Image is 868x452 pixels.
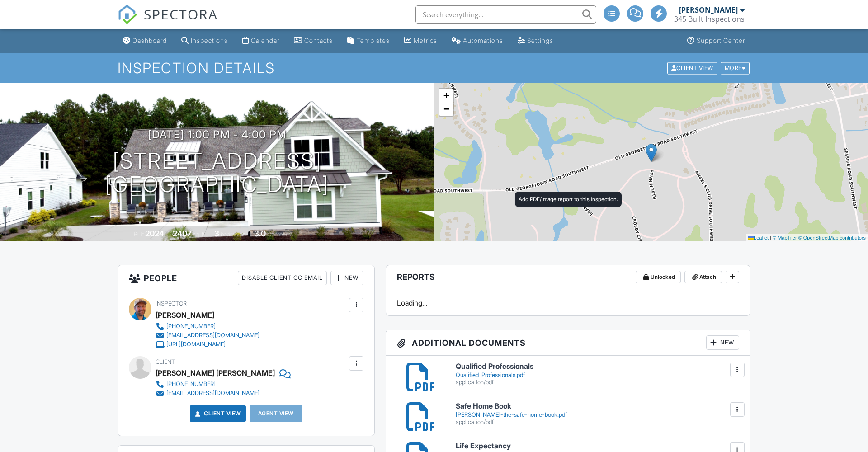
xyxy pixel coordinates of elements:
[646,144,657,162] img: Marker
[156,389,283,398] a: [EMAIL_ADDRESS][DOMAIN_NAME]
[156,300,187,307] span: Inspector
[357,37,390,44] div: Templates
[166,390,259,397] div: [EMAIL_ADDRESS][DOMAIN_NAME]
[770,235,771,240] span: |
[456,402,739,410] h6: Safe Home Book
[254,229,266,238] div: 3.0
[684,33,749,49] a: Support Center
[166,323,216,330] div: [PHONE_NUMBER]
[456,411,739,419] div: [PERSON_NAME]-the-safe-home-book.pdf
[156,331,259,340] a: [EMAIL_ADDRESS][DOMAIN_NAME]
[119,33,170,49] a: Dashboard
[156,308,214,322] div: [PERSON_NAME]
[221,231,245,238] span: bedrooms
[721,62,750,74] div: More
[134,231,144,238] span: Built
[439,102,453,116] a: Zoom out
[156,366,275,380] div: [PERSON_NAME] [PERSON_NAME]
[156,340,259,349] a: [URL][DOMAIN_NAME]
[448,33,507,49] a: Automations (Advanced)
[118,5,137,24] img: The Best Home Inspection Software - Spectora
[118,60,750,76] h1: Inspection Details
[439,89,453,102] a: Zoom in
[156,380,283,389] a: [PHONE_NUMBER]
[773,235,797,240] a: © MapTiler
[456,379,739,386] div: application/pdf
[456,363,739,386] a: Qualified Professionals Qualified_Professionals.pdf application/pdf
[386,330,750,356] h3: Additional Documents
[156,358,175,365] span: Client
[456,419,739,426] div: application/pdf
[132,37,167,44] div: Dashboard
[443,103,449,114] span: −
[105,149,329,197] h1: [STREET_ADDRESS] [GEOGRAPHIC_DATA]
[178,33,231,49] a: Inspections
[456,372,739,379] div: Qualified_Professionals.pdf
[166,381,216,388] div: [PHONE_NUMBER]
[667,62,717,74] div: Client View
[251,37,279,44] div: Calendar
[527,37,553,44] div: Settings
[706,335,739,350] div: New
[666,64,720,71] a: Client View
[148,128,287,141] h3: [DATE] 1:00 pm - 4:00 pm
[330,271,363,285] div: New
[456,363,739,371] h6: Qualified Professionals
[456,402,739,425] a: Safe Home Book [PERSON_NAME]-the-safe-home-book.pdf application/pdf
[401,33,441,49] a: Metrics
[415,5,596,24] input: Search everything...
[267,231,293,238] span: bathrooms
[443,89,449,101] span: +
[344,33,393,49] a: Templates
[118,265,374,291] h3: People
[239,33,283,49] a: Calendar
[679,5,738,14] div: [PERSON_NAME]
[145,229,164,238] div: 2024
[144,5,218,24] span: SPECTORA
[304,37,333,44] div: Contacts
[748,235,769,240] a: Leaflet
[156,322,259,331] a: [PHONE_NUMBER]
[514,33,557,49] a: Settings
[166,341,226,348] div: [URL][DOMAIN_NAME]
[173,229,192,238] div: 2407
[798,235,866,240] a: © OpenStreetMap contributors
[118,12,218,31] a: SPECTORA
[463,37,503,44] div: Automations
[238,271,327,285] div: Disable Client CC Email
[697,37,745,44] div: Support Center
[166,332,259,339] div: [EMAIL_ADDRESS][DOMAIN_NAME]
[456,442,739,450] h6: Life Expectancy
[414,37,437,44] div: Metrics
[674,14,745,24] div: 345 Built Inspections
[290,33,336,49] a: Contacts
[214,229,219,238] div: 3
[193,409,241,418] a: Client View
[193,231,206,238] span: sq. ft.
[191,37,228,44] div: Inspections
